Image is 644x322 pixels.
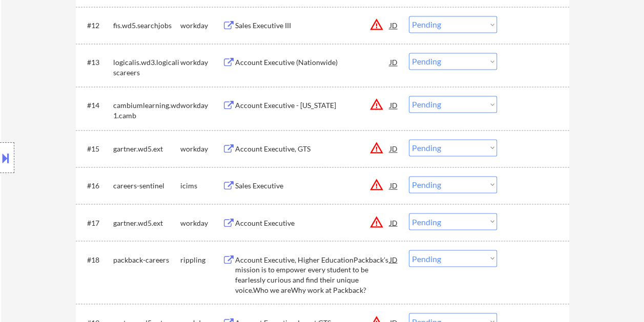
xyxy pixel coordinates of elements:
div: #13 [87,57,105,68]
button: warning_amber [369,97,384,112]
div: #18 [87,254,105,265]
div: JD [389,53,399,71]
div: JD [389,139,399,158]
button: warning_amber [369,214,384,229]
div: Account Executive - [US_STATE] [235,100,390,111]
div: rippling [180,254,222,265]
div: Sales Executive [235,181,390,191]
div: JD [389,96,399,114]
div: packback-careers [113,254,180,265]
div: workday [180,144,222,154]
div: JD [389,176,399,195]
div: #12 [87,20,105,31]
div: JD [389,250,399,268]
div: icims [180,181,222,191]
div: workday [180,20,222,31]
div: Account Executive (Nationwide) [235,57,390,68]
div: fis.wd5.searchjobs [113,20,180,31]
div: Sales Executive III [235,20,390,31]
div: workday [180,100,222,111]
button: warning_amber [369,141,384,155]
div: workday [180,218,222,228]
div: JD [389,213,399,231]
div: Account Executive, GTS [235,144,390,154]
button: warning_amber [369,178,384,192]
div: JD [389,16,399,34]
div: logicalis.wd3.logicaliscareers [113,57,180,77]
div: Account Executive [235,218,390,228]
div: workday [180,57,222,68]
button: warning_amber [369,17,384,32]
div: Account Executive, Higher EducationPackback’s mission is to empower every student to be fearlessl... [235,254,390,294]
